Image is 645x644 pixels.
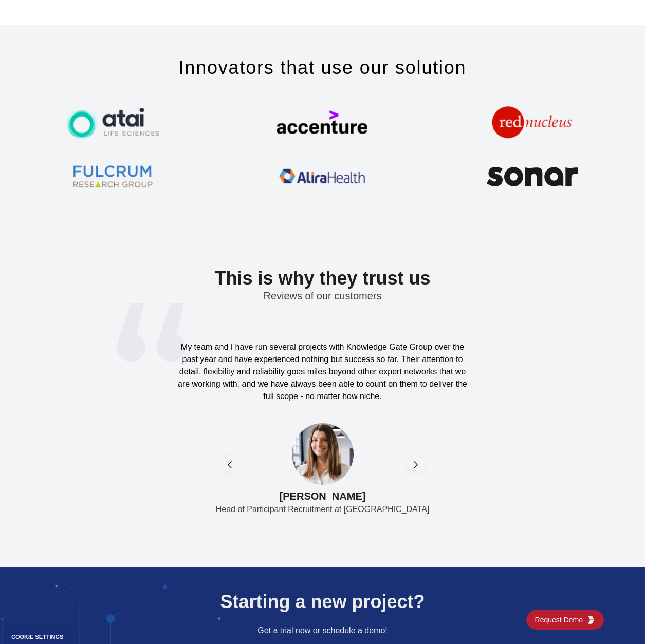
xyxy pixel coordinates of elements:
[486,154,579,200] img: sonar.svg
[11,634,63,640] div: Cookie settings
[292,423,354,485] img: Jasmine Allaby
[66,154,159,200] img: fulcrum.png
[276,101,368,147] img: accenture.png
[587,616,595,624] img: KGG
[486,101,579,147] img: rednucleus.png
[66,101,159,147] img: atai.png
[174,341,472,403] div: My team and I have run several projects with Knowledge Gate Group over the past year and have exp...
[276,154,368,200] img: alire-health.png
[535,615,587,625] span: Request Demo
[220,455,239,475] button: previous
[406,455,426,475] button: next
[117,303,185,362] img: quotes
[257,624,388,637] p: Get a trial now or schedule a demo!
[526,610,604,630] a: Request DemoKGG
[216,503,430,516] div: Head of Participant Recruitment at [GEOGRAPHIC_DATA]
[174,485,472,503] h2: [PERSON_NAME]
[594,595,645,644] iframe: Chat Widget
[8,58,637,78] p: Innovators that use our solution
